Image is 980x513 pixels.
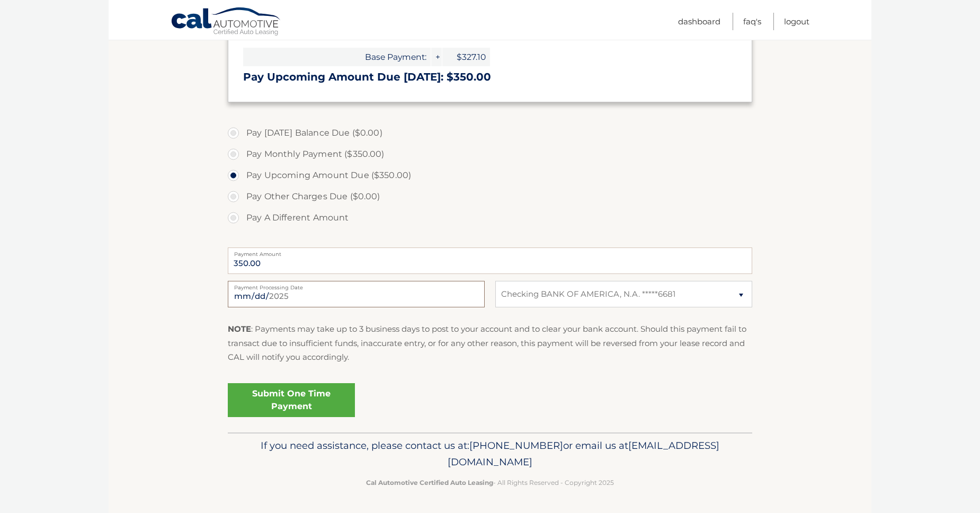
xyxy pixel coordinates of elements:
[228,186,752,207] label: Pay Other Charges Due ($0.00)
[228,247,752,274] input: Payment Amount
[366,479,493,487] strong: Cal Automotive Certified Auto Leasing
[228,322,752,364] p: : Payments may take up to 3 business days to post to your account and to clear your bank account....
[678,13,720,30] a: Dashboard
[235,477,745,488] p: - All Rights Reserved - Copyright 2025
[171,7,282,38] a: Cal Automotive
[228,281,485,289] label: Payment Processing Date
[228,324,251,334] strong: NOTE
[743,13,761,30] a: FAQ's
[469,439,563,452] span: [PHONE_NUMBER]
[228,383,355,417] a: Submit One Time Payment
[243,70,737,84] h3: Pay Upcoming Amount Due [DATE]: $350.00
[431,48,442,66] span: +
[784,13,809,30] a: Logout
[228,207,752,228] label: Pay A Different Amount
[228,122,752,144] label: Pay [DATE] Balance Due ($0.00)
[243,48,431,66] span: Base Payment:
[442,48,490,66] span: $327.10
[235,437,745,471] p: If you need assistance, please contact us at: or email us at
[228,281,485,307] input: Payment Date
[228,144,752,165] label: Pay Monthly Payment ($350.00)
[228,165,752,186] label: Pay Upcoming Amount Due ($350.00)
[228,247,752,256] label: Payment Amount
